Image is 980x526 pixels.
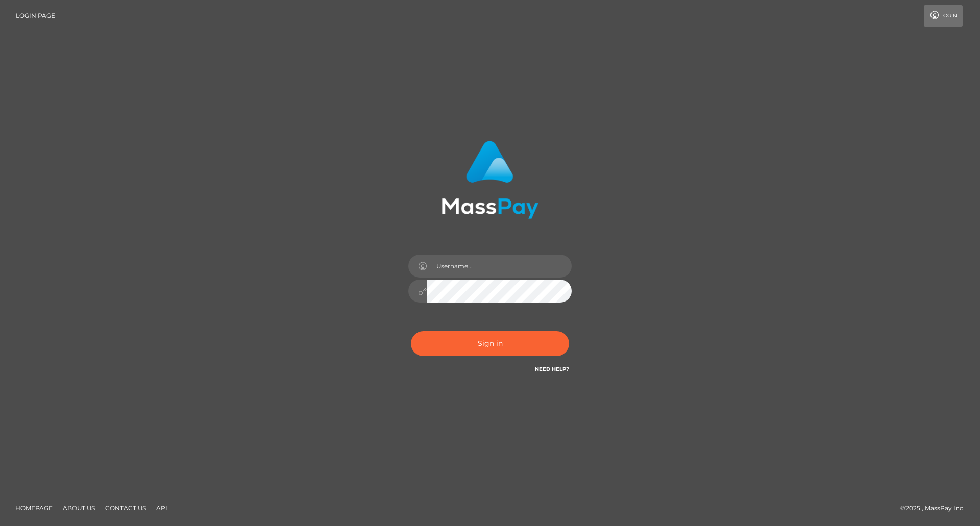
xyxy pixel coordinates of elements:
a: Login [924,5,963,27]
a: API [152,500,171,516]
img: MassPay Login [442,141,538,219]
a: About Us [59,500,99,516]
a: Contact Us [101,500,150,516]
a: Homepage [11,500,57,516]
a: Login Page [16,5,55,27]
a: Need Help? [535,366,569,372]
input: Username... [427,255,572,278]
div: © 2025 , MassPay Inc. [900,503,972,514]
button: Sign in [411,331,569,356]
